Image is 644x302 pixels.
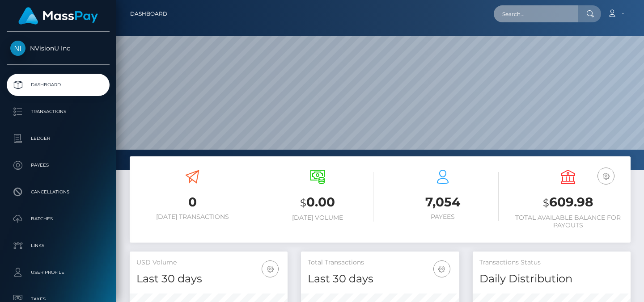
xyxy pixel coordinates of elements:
a: User Profile [7,261,110,284]
small: $ [543,197,549,209]
a: Dashboard [130,4,167,23]
p: Transactions [10,105,106,118]
a: Batches [7,208,110,230]
small: $ [300,197,306,209]
a: Transactions [7,101,110,123]
h6: Total Available Balance for Payouts [512,214,624,229]
p: Payees [10,159,106,172]
img: MassPay Logo [18,7,98,25]
input: Search... [494,5,578,22]
img: NVisionU Inc [10,41,25,56]
span: NVisionU Inc [7,44,110,52]
h3: 609.98 [512,193,624,212]
h6: [DATE] Transactions [136,213,248,221]
a: Dashboard [7,74,110,96]
a: Cancellations [7,181,110,203]
h5: USD Volume [136,258,281,267]
h4: Last 30 days [136,271,281,287]
h3: 0.00 [262,193,373,212]
p: Links [10,239,106,252]
h5: Transactions Status [479,258,624,267]
h4: Daily Distribution [479,271,624,287]
p: Cancellations [10,185,106,199]
a: Ledger [7,127,110,150]
h3: 7,054 [387,193,499,211]
h4: Last 30 days [308,271,452,287]
p: Ledger [10,132,106,145]
a: Links [7,235,110,257]
h6: Payees [387,213,499,221]
p: User Profile [10,266,106,279]
p: Batches [10,212,106,226]
h6: [DATE] Volume [262,214,373,222]
h5: Total Transactions [308,258,452,267]
p: Dashboard [10,78,106,92]
h3: 0 [136,193,248,211]
a: Payees [7,154,110,176]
